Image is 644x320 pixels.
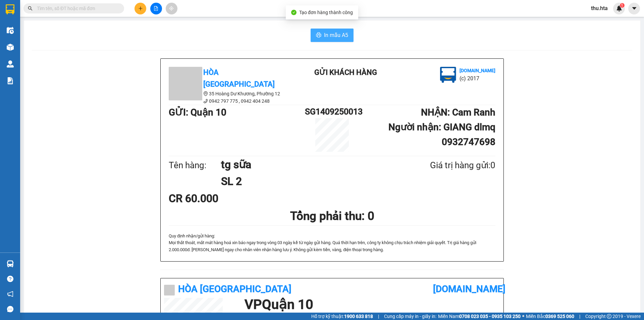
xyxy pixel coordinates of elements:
span: Cung cấp máy in - giấy in: [384,313,436,320]
span: Hỗ trợ kỹ thuật: [311,313,373,320]
button: caret-down [628,3,640,14]
span: | [579,313,580,320]
img: warehouse-icon [7,44,14,51]
img: warehouse-icon [7,260,14,267]
img: warehouse-icon [7,27,14,34]
span: ⚪️ [522,315,524,318]
span: Miền Bắc [526,313,574,320]
sup: 1 [620,3,625,8]
img: solution-icon [7,77,14,84]
li: 0942 797 775 , 0942 404 248 [169,97,289,105]
span: file-add [154,6,158,11]
div: Tên hàng: [169,158,221,172]
span: environment [203,91,208,96]
div: Quy định nhận/gửi hàng : [169,233,495,253]
button: plus [135,3,146,14]
span: search [28,6,33,11]
p: Mọi thất thoát, mất mát hàng hoá xin báo ngay trong vòng 03 ngày kể từ ngày gửi hà... [169,239,495,253]
h1: Tổng phải thu: 0 [169,207,495,225]
span: phone [203,99,208,103]
strong: 0369 525 060 [545,314,574,319]
b: [DOMAIN_NAME] [56,26,92,31]
input: Tìm tên, số ĐT hoặc mã đơn [37,5,116,12]
span: In mẫu A5 [324,31,348,39]
b: Gửi khách hàng [41,10,66,41]
h1: VP Quận 10 [245,298,497,311]
span: Tạo đơn hàng thành công [299,10,353,15]
img: logo-vxr [6,4,14,14]
img: logo.jpg [440,67,456,83]
h1: SG1409250013 [305,105,359,118]
span: copyright [607,314,611,319]
h1: SL 2 [221,173,397,190]
span: | [378,313,379,320]
img: logo.jpg [73,8,89,25]
li: 35 Hoàng Dư Khương, Phường 12 [169,90,289,97]
li: (c) 2017 [460,74,495,83]
span: question-circle [7,276,13,282]
li: (c) 2017 [56,32,92,40]
span: aim [169,6,174,11]
b: Hòa [GEOGRAPHIC_DATA] [203,68,275,88]
span: thu.hta [586,4,613,12]
img: warehouse-icon [7,60,14,67]
b: Gửi khách hàng [314,68,377,77]
span: check-circle [291,10,297,15]
h1: tg sữa [221,156,397,173]
div: Giá trị hàng gửi: 0 [397,158,495,172]
span: notification [7,291,13,297]
span: plus [138,6,143,11]
button: file-add [150,3,162,14]
button: printerIn mẫu A5 [311,29,354,42]
b: GỬI : Quận 10 [169,107,226,118]
strong: 0708 023 035 - 0935 103 250 [459,314,521,319]
img: icon-new-feature [616,5,622,11]
div: CR 60.000 [169,190,276,207]
span: printer [316,32,321,39]
b: NHẬN : Cam Ranh [421,107,495,118]
b: [DOMAIN_NAME] [460,68,495,73]
b: Hòa [GEOGRAPHIC_DATA] [8,43,34,87]
strong: 1900 633 818 [344,314,373,319]
span: message [7,306,13,312]
b: Hòa [GEOGRAPHIC_DATA] [178,283,291,294]
b: [DOMAIN_NAME] [433,283,505,294]
span: Miền Nam [438,313,521,320]
button: aim [166,3,177,14]
span: 1 [621,3,623,8]
b: Người nhận : GIANG dlmq 0932747698 [388,122,495,147]
span: caret-down [631,5,637,11]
